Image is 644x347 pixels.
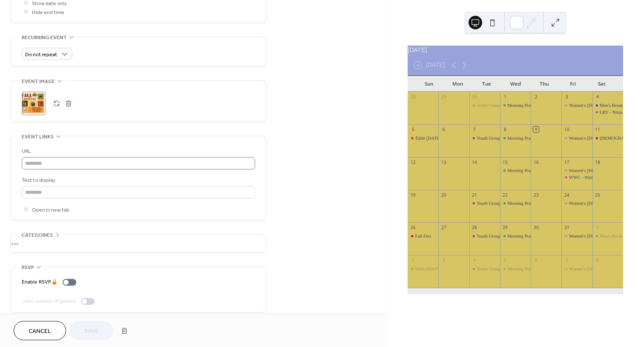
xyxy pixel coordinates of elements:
div: 16 [533,159,539,165]
div: Table Sunday [408,135,438,141]
div: Youth Group [477,233,500,239]
span: Do not repeat [25,50,57,60]
div: 17 [564,159,570,165]
div: Youth Group [469,135,500,141]
div: 12 [410,159,416,165]
span: Event image [22,77,55,86]
div: 7 [564,258,570,264]
div: 1 [502,94,508,100]
div: 20 [441,192,447,198]
div: 15 [502,159,508,165]
div: Morning Prayer [500,233,531,239]
div: Tue [472,76,501,92]
div: Youth Group [477,200,500,206]
span: Hide end time [32,8,64,17]
div: 5 [410,126,416,132]
div: URL [22,147,253,156]
div: Sat [587,76,616,92]
div: 6 [441,126,447,132]
div: Morning Prayer [507,102,537,109]
div: Fall Fest [408,233,438,239]
div: Men's Breakfast [592,102,623,109]
div: Morning Prayer [500,266,531,272]
div: Morning Prayer [507,167,537,174]
div: 13 [441,159,447,165]
div: Table [DATE] [415,135,441,141]
div: Women's [DEMOGRAPHIC_DATA] [569,233,638,239]
div: Morning Prayer [500,200,531,206]
div: Morning Prayer [507,200,537,206]
div: Youth Group [477,102,500,109]
div: 14 [471,159,477,165]
button: Cancel [14,321,66,340]
div: 2 [533,94,539,100]
div: Youth Group [469,233,500,239]
div: Limit number of guests [22,297,76,306]
span: RSVP [22,263,34,272]
div: Church Workday [592,135,623,141]
div: Youth Group [469,266,500,272]
div: 18 [595,159,601,165]
div: LRY - Ninja Battles [592,109,623,115]
div: 21 [471,192,477,198]
div: Morning Prayer [500,102,531,109]
div: Women's [DEMOGRAPHIC_DATA] [569,102,638,109]
div: 3 [564,94,570,100]
div: WWC - Women's Worship Collective [569,174,638,181]
div: Women's Bible [561,233,592,239]
div: 28 [410,94,416,100]
span: Categories [22,231,53,240]
div: 29 [441,94,447,100]
div: Women's Bible [561,135,592,141]
div: Women's Bible [561,266,592,272]
div: Women's [DEMOGRAPHIC_DATA] [569,167,638,174]
div: 31 [564,225,570,231]
div: Youth Group [469,200,500,206]
div: Men's Breakfast [600,233,630,239]
div: Table [DATE] [415,266,441,272]
div: LRY - Ninja Battles [600,109,636,115]
div: Morning Prayer [500,167,531,174]
div: 10 [564,126,570,132]
div: 30 [533,225,539,231]
div: Mon [443,76,472,92]
div: Table Sunday [408,266,438,272]
div: Morning Prayer [507,266,537,272]
div: Morning Prayer [507,135,537,141]
div: Youth Group [469,102,500,109]
div: 8 [502,126,508,132]
div: 22 [502,192,508,198]
div: 5 [502,258,508,264]
div: 26 [410,225,416,231]
div: Sun [414,76,443,92]
div: 4 [471,258,477,264]
div: Women's [DEMOGRAPHIC_DATA] [569,135,638,141]
div: 27 [441,225,447,231]
div: Text to display [22,176,253,185]
div: 19 [410,192,416,198]
div: Women's [DEMOGRAPHIC_DATA] [569,200,638,206]
span: Recurring event [22,33,67,42]
div: 8 [595,258,601,264]
div: 2 [410,258,416,264]
div: Morning Prayer [500,135,531,141]
div: Thu [530,76,559,92]
div: ; [22,92,46,115]
div: 30 [471,94,477,100]
div: Morning Prayer [507,233,537,239]
div: Men's Breakfast [600,102,630,109]
div: 23 [533,192,539,198]
div: Youth Group [477,266,500,272]
div: Men's Breakfast [592,233,623,239]
div: 28 [471,225,477,231]
div: WWC - Women's Worship Collective [561,174,592,181]
div: Fall Fest [415,233,431,239]
span: Event links [22,132,54,141]
div: 3 [441,258,447,264]
div: [DATE] [408,46,623,55]
div: Women's Bible [561,102,592,109]
div: Women's Bible [561,167,592,174]
div: 24 [564,192,570,198]
div: 29 [502,225,508,231]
